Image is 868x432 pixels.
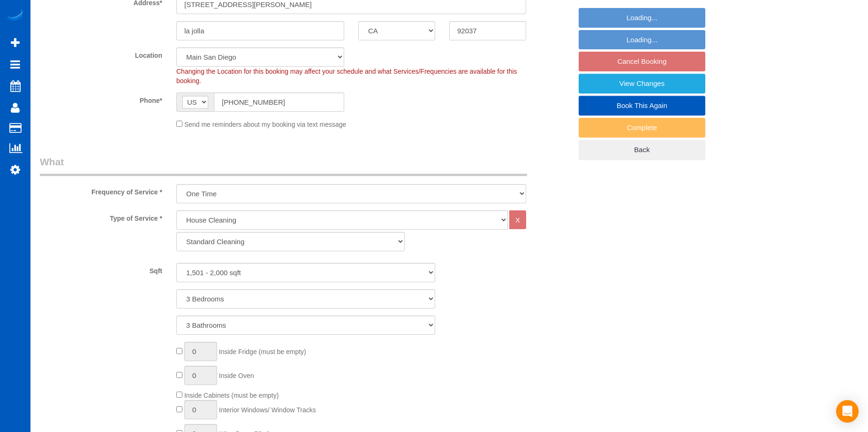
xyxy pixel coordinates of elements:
span: Inside Cabinets (must be empty) [184,392,279,399]
div: Open Intercom Messenger [836,400,859,423]
a: Back [579,140,705,160]
input: Phone* [214,93,344,112]
label: Location [33,47,169,60]
label: Type of Service * [33,210,169,223]
label: Frequency of Service * [33,184,169,197]
legend: What [40,155,527,176]
input: Zip Code* [449,21,526,40]
span: Send me reminders about my booking via text message [184,121,347,128]
span: Inside Oven [219,372,254,379]
img: Automaid Logo [6,9,24,23]
span: Inside Fridge (must be empty) [219,348,306,355]
input: City* [176,21,344,40]
span: Changing the Location for this booking may affect your schedule and what Services/Frequencies are... [176,68,517,85]
label: Phone* [33,93,169,105]
a: Book This Again [579,96,705,116]
label: Sqft [33,263,169,276]
span: Interior Windows/ Window Tracks [219,406,316,414]
a: View Changes [579,74,705,93]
